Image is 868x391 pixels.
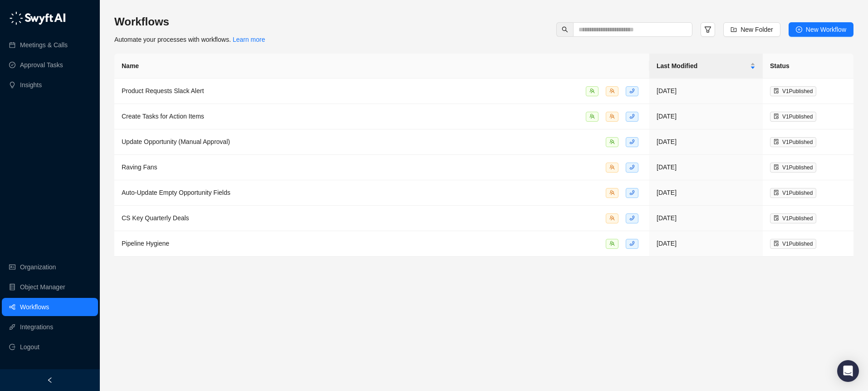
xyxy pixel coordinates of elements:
[20,36,68,54] a: Meetings & Calls
[629,215,635,221] span: phone
[609,164,615,170] span: team
[763,54,853,79] th: Status
[609,114,615,119] span: team
[774,88,779,94] span: file-done
[782,190,813,196] span: V 1 Published
[122,87,204,94] span: Product Requests Slack Alert
[782,139,813,145] span: V 1 Published
[740,25,773,35] span: New Folder
[20,338,39,356] span: Logout
[782,164,813,171] span: V 1 Published
[9,11,66,25] img: logo-05li4sbe.png
[47,377,53,383] span: left
[649,231,763,257] td: [DATE]
[609,88,615,94] span: team
[782,215,813,222] span: V 1 Published
[114,36,265,43] span: Automate your processes with workflows.
[562,26,568,33] span: search
[649,180,763,206] td: [DATE]
[649,79,763,104] td: [DATE]
[9,344,15,350] span: logout
[122,113,204,120] span: Create Tasks for Action Items
[774,215,779,221] span: file-done
[20,278,65,296] a: Object Manager
[704,26,711,33] span: filter
[782,88,813,94] span: V 1 Published
[20,76,42,94] a: Insights
[114,54,649,79] th: Name
[649,206,763,231] td: [DATE]
[122,214,189,222] span: CS Key Quarterly Deals
[629,114,635,119] span: phone
[609,190,615,195] span: team
[114,15,265,29] h3: Workflows
[122,240,169,247] span: Pipeline Hygiene
[796,26,802,33] span: plus-circle
[629,139,635,144] span: phone
[837,360,859,382] div: Open Intercom Messenger
[723,22,780,37] button: New Folder
[122,163,157,171] span: Raving Fans
[609,139,615,144] span: team
[629,190,635,195] span: phone
[806,25,846,35] span: New Workflow
[629,88,635,94] span: phone
[731,26,737,33] span: folder-add
[774,139,779,144] span: file-done
[649,129,763,155] td: [DATE]
[774,114,779,119] span: file-done
[774,190,779,195] span: file-done
[589,88,595,94] span: team
[589,114,595,119] span: team
[774,241,779,246] span: file-done
[122,138,230,145] span: Update Opportunity (Manual Approval)
[233,36,265,43] a: Learn more
[629,164,635,170] span: phone
[657,61,748,71] span: Last Modified
[609,215,615,221] span: team
[20,298,49,316] a: Workflows
[629,241,635,246] span: phone
[782,114,813,120] span: V 1 Published
[649,155,763,180] td: [DATE]
[774,164,779,170] span: file-done
[20,56,63,74] a: Approval Tasks
[609,241,615,246] span: team
[782,241,813,247] span: V 1 Published
[20,258,56,276] a: Organization
[649,104,763,129] td: [DATE]
[20,318,53,336] a: Integrations
[789,22,853,37] button: New Workflow
[122,189,230,196] span: Auto-Update Empty Opportunity Fields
